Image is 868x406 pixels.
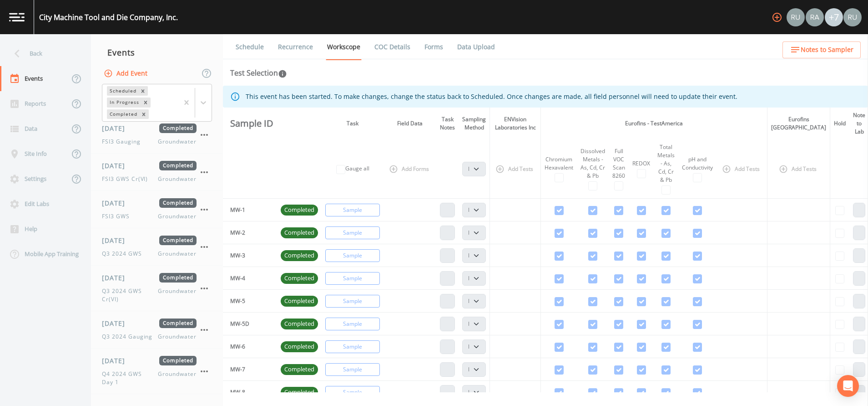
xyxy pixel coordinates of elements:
[580,147,605,180] div: Dissolved Metals - As, Cd, Cr & Pb
[322,108,384,139] th: Task
[102,356,131,365] span: [DATE]
[456,34,496,60] a: Data Upload
[223,221,277,244] td: MW-2
[806,8,824,26] img: 7493944169e4cb9b715a099ebe515ac2
[223,335,277,358] td: MW-6
[91,41,223,64] div: Events
[159,236,197,245] span: Completed
[632,159,650,168] div: REDOX
[459,108,490,139] th: Sampling Method
[830,108,850,139] th: Hold
[102,175,153,183] span: FSI3 GWS Cr(VI)
[107,86,138,96] div: Scheduled
[102,65,151,82] button: Add Event
[281,251,318,260] span: Completed
[281,388,318,397] span: Completed
[223,199,277,221] td: MW-1
[436,108,459,139] th: Task Notes
[281,365,318,374] span: Completed
[837,375,859,397] div: Open Intercom Messenger
[138,86,148,96] div: Remove Scheduled
[423,34,444,60] a: Forms
[91,116,223,154] a: [DATE]CompletedFSI3 GaugingGroundwater
[159,161,197,170] span: Completed
[159,198,197,208] span: Completed
[158,175,197,183] span: Groundwater
[786,8,805,26] div: Russell Schindler
[223,358,277,381] td: MW-7
[281,228,318,237] span: Completed
[91,349,223,394] a: [DATE]CompletedQ4 2024 GWS Day 1Groundwater
[825,8,843,26] div: +7
[9,13,25,21] img: logo
[682,155,713,172] div: pH and Conductivity
[91,266,223,311] a: [DATE]CompletedQ3 2024 GWS Cr(VI)Groundwater
[223,313,277,335] td: MW-5D
[787,8,805,26] img: a5c06d64ce99e847b6841ccd0307af82
[159,273,197,283] span: Completed
[39,12,178,23] div: City Machine Tool and Die Company, Inc.
[223,267,277,290] td: MW-4
[91,154,223,191] a: [DATE]CompletedFSI3 GWS Cr(VI)Groundwater
[107,98,141,107] div: In Progress
[158,333,197,341] span: Groundwater
[782,41,861,58] button: Notes to Sampler
[158,287,197,303] span: Groundwater
[612,147,625,180] div: Full VOC Scan 8260
[281,297,318,306] span: Completed
[158,212,197,221] span: Groundwater
[234,34,265,60] a: Schedule
[91,228,223,266] a: [DATE]CompletedQ3 2024 GWSGroundwater
[102,123,131,133] span: [DATE]
[102,212,135,221] span: FSI3 GWS
[281,274,318,283] span: Completed
[159,319,197,328] span: Completed
[158,250,197,258] span: Groundwater
[102,287,158,303] span: Q3 2024 GWS Cr(VI)
[843,8,862,26] img: a5c06d64ce99e847b6841ccd0307af82
[159,123,197,133] span: Completed
[91,311,223,349] a: [DATE]CompletedQ3 2024 GaugingGroundwater
[281,206,318,215] span: Completed
[326,34,362,60] a: Workscope
[541,108,767,139] th: Eurofins - TestAmerica
[223,244,277,267] td: MW-3
[345,164,369,173] label: Gauge all
[158,138,197,146] span: Groundwater
[223,290,277,313] td: MW-5
[102,333,158,341] span: Q3 2024 Gauging
[281,342,318,351] span: Completed
[223,381,277,404] td: MW-8
[102,138,146,146] span: FSI3 Gauging
[223,108,277,139] th: Sample ID
[102,236,131,245] span: [DATE]
[281,319,318,329] span: Completed
[246,88,737,105] div: This event has been started. To make changes, change the status back to Scheduled. Once changes a...
[102,273,131,283] span: [DATE]
[657,143,675,184] div: Total Metals - As, Cd, Cr & Pb
[141,98,151,107] div: Remove In Progress
[230,67,287,78] div: Test Selection
[159,356,197,365] span: Completed
[277,34,314,60] a: Recurrence
[139,109,149,119] div: Remove Completed
[801,44,853,56] span: Notes to Sampler
[767,108,830,139] th: Eurofins [GEOGRAPHIC_DATA]
[107,109,139,119] div: Completed
[102,319,131,328] span: [DATE]
[545,155,573,172] div: Chromium Hexavalent
[102,161,131,170] span: [DATE]
[384,108,436,139] th: Field Data
[91,191,223,228] a: [DATE]CompletedFSI3 GWSGroundwater
[805,8,824,26] div: Radlie J Storer
[102,250,147,258] span: Q3 2024 GWS
[278,69,287,78] svg: In this section you'll be able to select the analytical test to run, based on the media type, and...
[373,34,412,60] a: COC Details
[102,198,131,208] span: [DATE]
[102,370,158,386] span: Q4 2024 GWS Day 1
[490,108,541,139] th: ENVision Laboratories Inc
[158,370,197,386] span: Groundwater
